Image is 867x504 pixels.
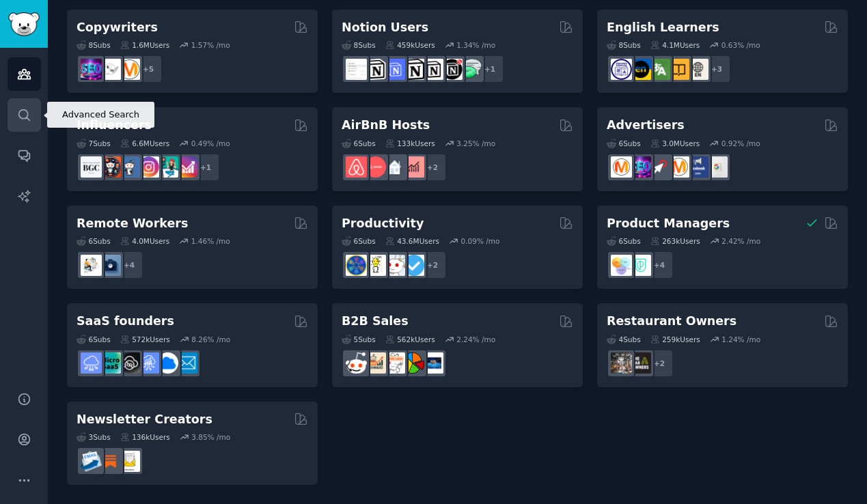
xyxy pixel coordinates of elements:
[607,313,737,330] h2: Restaurant Owners
[630,352,651,374] img: BarOwners
[191,40,230,50] div: 1.57 % /mo
[384,156,405,178] img: rentalproperties
[403,59,424,80] img: NotionGeeks
[630,156,651,178] img: SEO
[422,59,443,80] img: AskNotion
[120,335,170,344] div: 572k Users
[81,451,102,472] img: Emailmarketing
[119,352,140,374] img: NoCodeSaaS
[342,40,376,50] div: 8 Sub s
[77,313,174,330] h2: SaaS founders
[418,251,447,279] div: + 2
[77,19,158,36] h2: Copywriters
[346,59,367,80] img: Notiontemplates
[721,335,760,344] div: 1.24 % /mo
[157,352,178,374] img: B2BSaaS
[342,117,430,134] h2: AirBnB Hosts
[721,40,760,50] div: 0.63 % /mo
[342,215,424,232] h2: Productivity
[119,451,140,472] img: Newsletters
[346,352,367,374] img: sales
[77,139,111,148] div: 7 Sub s
[120,40,170,50] div: 1.6M Users
[668,156,689,178] img: advertising
[384,59,405,80] img: FreeNotionTemplates
[8,12,40,36] img: GummySearch logo
[630,59,651,80] img: EnglishLearning
[100,352,121,374] img: microsaas
[134,55,163,83] div: + 5
[384,255,405,276] img: productivity
[385,40,435,50] div: 459k Users
[687,59,708,80] img: Learn_English
[650,139,700,148] div: 3.0M Users
[649,59,670,80] img: language_exchange
[365,352,386,374] img: salestechniques
[456,335,495,344] div: 2.24 % /mo
[157,156,178,178] img: influencermarketing
[607,139,641,148] div: 6 Sub s
[191,139,230,148] div: 0.49 % /mo
[77,40,111,50] div: 8 Sub s
[176,156,197,178] img: InstagramGrowthTips
[403,156,424,178] img: AirBnBInvesting
[365,156,386,178] img: AirBnBHosts
[668,59,689,80] img: LearnEnglishOnReddit
[77,215,188,232] h2: Remote Workers
[120,236,170,246] div: 4.0M Users
[611,255,632,276] img: ProductManagement
[342,139,376,148] div: 6 Sub s
[119,59,140,80] img: content_marketing
[607,236,641,246] div: 6 Sub s
[611,156,632,178] img: marketing
[721,139,760,148] div: 0.92 % /mo
[721,236,760,246] div: 2.42 % /mo
[77,236,111,246] div: 6 Sub s
[706,156,728,178] img: googleads
[100,156,121,178] img: socialmedia
[650,335,700,344] div: 259k Users
[418,153,447,182] div: + 2
[81,255,102,276] img: RemoteJobs
[403,352,424,374] img: B2BSales
[611,59,632,80] img: languagelearning
[460,59,482,80] img: NotionPromote
[476,55,504,83] div: + 1
[191,153,220,182] div: + 1
[342,19,428,36] h2: Notion Users
[456,40,495,50] div: 1.34 % /mo
[77,117,152,134] h2: Influencers
[342,335,376,344] div: 5 Sub s
[645,251,674,279] div: + 4
[607,40,641,50] div: 8 Sub s
[77,432,111,442] div: 3 Sub s
[81,352,102,374] img: SaaS
[191,236,230,246] div: 1.46 % /mo
[385,335,435,344] div: 562k Users
[607,19,719,36] h2: English Learners
[645,349,674,378] div: + 2
[342,236,376,246] div: 6 Sub s
[77,335,111,344] div: 6 Sub s
[346,255,367,276] img: LifeProTips
[365,59,386,80] img: notioncreations
[100,59,121,80] img: KeepWriting
[176,352,197,374] img: SaaS_Email_Marketing
[611,352,632,374] img: restaurantowners
[342,313,409,330] h2: B2B Sales
[77,411,212,428] h2: Newsletter Creators
[81,156,102,178] img: BeautyGuruChatter
[441,59,463,80] img: BestNotionTemplates
[81,59,102,80] img: SEO
[100,255,121,276] img: work
[384,352,405,374] img: b2b_sales
[607,215,730,232] h2: Product Managers
[650,236,700,246] div: 263k Users
[191,432,230,442] div: 3.85 % /mo
[115,251,143,279] div: + 4
[365,255,386,276] img: lifehacks
[191,335,230,344] div: 8.26 % /mo
[607,335,641,344] div: 4 Sub s
[385,236,439,246] div: 43.6M Users
[650,40,700,50] div: 4.1M Users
